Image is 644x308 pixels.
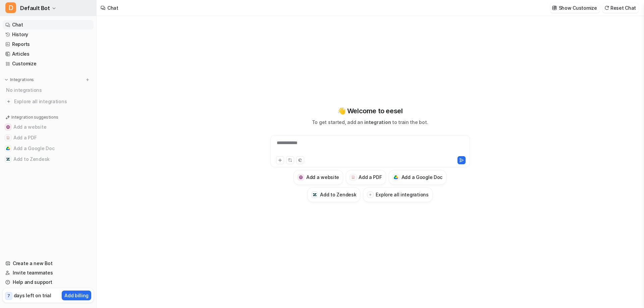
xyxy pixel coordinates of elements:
h3: Add to Zendesk [320,191,356,198]
img: Add a Google Doc [6,146,10,150]
p: Show Customize [559,4,597,11]
button: Add a Google DocAdd a Google Doc [389,170,447,185]
button: Add to ZendeskAdd to Zendesk [307,187,360,202]
img: Add a Google Doc [394,175,398,179]
p: To get started, add an to train the bot. [312,119,428,126]
button: Add billing [62,291,91,300]
a: History [3,30,94,39]
a: Help and support [3,278,94,287]
a: Articles [3,49,94,59]
img: Add a PDF [6,136,10,140]
img: explore all integrations [5,98,12,105]
span: Default Bot [20,3,50,13]
p: days left on trial [14,292,51,299]
button: Add to ZendeskAdd to Zendesk [3,154,94,165]
img: menu_add.svg [85,77,90,82]
a: Reports [3,40,94,49]
button: Show Customize [550,3,600,13]
p: Integration suggestions [11,114,58,120]
h3: Add a Google Doc [401,174,443,181]
p: Add billing [64,292,89,299]
div: Chat [107,4,118,11]
button: Explore all integrations [363,187,432,202]
a: Explore all integrations [3,97,94,106]
h3: Add a website [306,174,339,181]
a: Customize [3,59,94,68]
img: reset [604,5,609,10]
p: Integrations [10,77,34,82]
button: Add a PDFAdd a PDF [3,132,94,143]
span: D [5,2,16,13]
button: Add a websiteAdd a website [293,170,343,185]
h3: Explore all integrations [376,191,428,198]
img: Add a PDF [351,175,356,179]
button: Add a PDFAdd a PDF [346,170,386,185]
img: customize [552,5,557,10]
p: 7 [7,293,10,299]
img: Add to Zendesk [6,157,10,161]
a: Chat [3,20,94,29]
h3: Add a PDF [359,174,382,181]
img: Add to Zendesk [313,193,317,197]
button: Add a websiteAdd a website [3,122,94,132]
a: Invite teammates [3,268,94,278]
p: 👋 Welcome to eesel [337,106,403,116]
img: Add a website [299,175,303,180]
span: Explore all integrations [14,96,91,107]
button: Integrations [3,76,36,83]
a: Create a new Bot [3,259,94,268]
button: Add a Google DocAdd a Google Doc [3,143,94,154]
button: Reset Chat [602,3,639,13]
div: No integrations [4,84,94,96]
img: expand menu [4,77,9,82]
img: Add a website [6,125,10,129]
span: integration [364,119,391,125]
